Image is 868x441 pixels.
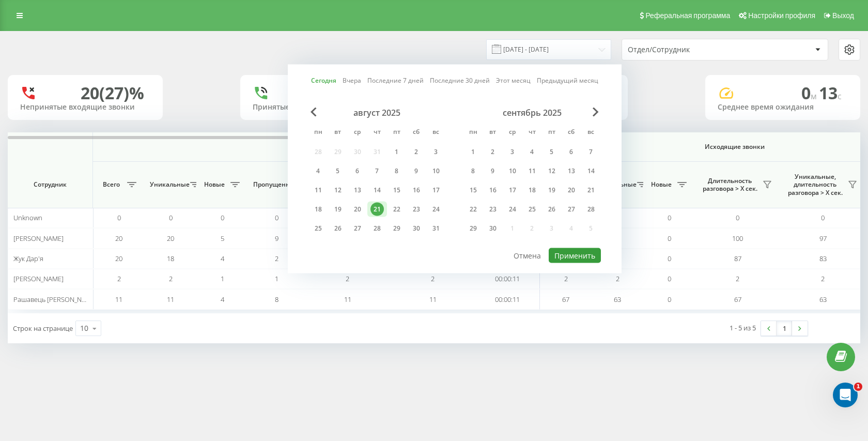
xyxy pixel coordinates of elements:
div: 20 [351,203,364,216]
span: Выход [832,11,854,20]
div: вт 12 авг. 2025 г. [328,183,348,198]
div: 30 [486,222,500,235]
span: 1 [275,274,278,283]
div: 22 [390,203,404,216]
div: 6 [565,145,578,159]
div: вт 26 авг. 2025 г. [328,221,348,236]
abbr: понедельник [466,125,481,141]
span: 11 [115,295,122,304]
span: 2 [564,274,568,283]
span: 2 [616,274,619,283]
div: вс 3 авг. 2025 г. [426,144,446,160]
span: 63 [819,295,827,304]
div: 29 [467,222,480,235]
div: вс 28 сент. 2025 г. [581,202,601,217]
span: 2 [346,274,349,283]
div: 24 [429,203,443,216]
div: 20 (27)% [81,83,144,103]
div: пт 29 авг. 2025 г. [387,221,407,236]
div: сб 30 авг. 2025 г. [407,221,426,236]
span: 11 [344,295,351,304]
span: 1 [221,274,224,283]
span: Пропущенные [253,180,295,189]
div: вт 9 сент. 2025 г. [483,163,503,179]
a: Предыдущий месяц [537,75,598,85]
div: чт 25 сент. 2025 г. [522,202,542,217]
div: 7 [584,145,598,159]
div: 27 [351,222,364,235]
span: Настройки профиля [748,11,815,20]
td: 00:00:11 [475,269,540,289]
div: 13 [351,184,364,197]
div: 9 [410,164,423,178]
span: 0 [668,295,671,304]
div: пт 12 сент. 2025 г. [542,163,562,179]
div: 9 [486,164,500,178]
div: пт 8 авг. 2025 г. [387,163,407,179]
span: 0 [668,213,671,222]
div: пн 25 авг. 2025 г. [308,221,328,236]
abbr: пятница [544,125,560,141]
div: 19 [545,184,559,197]
span: [PERSON_NAME] [13,274,64,283]
div: 23 [410,203,423,216]
div: 19 [331,203,345,216]
span: 87 [734,254,741,263]
div: 21 [370,203,384,216]
div: пн 15 сент. 2025 г. [463,183,483,198]
span: 20 [115,254,122,263]
div: вт 30 сент. 2025 г. [483,221,503,236]
div: вт 19 авг. 2025 г. [328,202,348,217]
div: 1 [467,145,480,159]
div: пн 29 сент. 2025 г. [463,221,483,236]
div: 27 [565,203,578,216]
div: ср 3 сент. 2025 г. [503,144,522,160]
div: ср 27 авг. 2025 г. [348,221,367,236]
div: 25 [525,203,539,216]
abbr: понедельник [311,125,326,141]
div: чт 28 авг. 2025 г. [367,221,387,236]
span: 0 [275,213,278,222]
span: 0 [117,213,121,222]
div: вс 10 авг. 2025 г. [426,163,446,179]
div: 10 [506,164,519,178]
span: Next Month [593,108,599,117]
span: 20 [167,234,174,243]
div: 24 [506,203,519,216]
span: 0 [668,254,671,263]
span: 0 [821,213,825,222]
div: вс 31 авг. 2025 г. [426,221,446,236]
span: Уникальные [150,180,187,189]
span: 2 [821,274,825,283]
abbr: вторник [485,125,501,141]
span: 63 [614,295,621,304]
div: сб 27 сент. 2025 г. [562,202,581,217]
span: Жук Дар'я [13,254,43,263]
div: сентябрь 2025 [463,108,601,118]
span: 13 [819,82,842,104]
div: 22 [467,203,480,216]
span: c [838,90,842,102]
div: 21 [584,184,598,197]
div: чт 7 авг. 2025 г. [367,163,387,179]
span: Previous Month [311,108,317,117]
div: 26 [545,203,559,216]
span: 0 [668,274,671,283]
div: август 2025 [308,108,446,118]
div: 4 [312,164,325,178]
div: ср 10 сент. 2025 г. [503,163,522,179]
div: сб 6 сент. 2025 г. [562,144,581,160]
span: Unknown [13,213,42,222]
a: Этот месяц [496,75,531,85]
span: Уникальные [597,180,634,189]
abbr: среда [505,125,520,141]
div: вс 24 авг. 2025 г. [426,202,446,217]
div: сб 23 авг. 2025 г. [407,202,426,217]
abbr: воскресенье [583,125,599,141]
td: 00:00:11 [475,289,540,309]
div: 16 [410,184,423,197]
div: 28 [584,203,598,216]
span: 20 [115,234,122,243]
a: Последние 30 дней [430,75,490,85]
div: 5 [331,164,345,178]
